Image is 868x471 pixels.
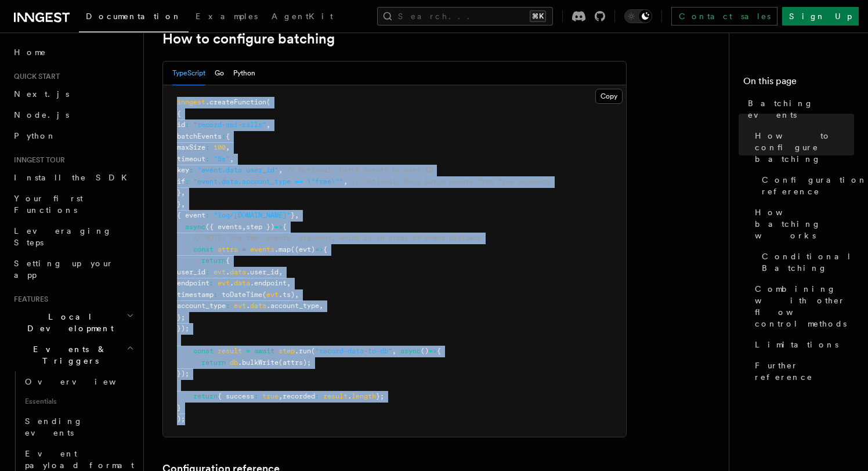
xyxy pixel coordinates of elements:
[20,411,136,443] a: Sending events
[266,291,279,299] span: evt
[242,223,246,231] span: ,
[750,355,854,387] a: Further reference
[9,84,136,104] a: Next.js
[218,347,242,355] span: result
[25,449,134,470] span: Event payload format
[287,166,433,174] span: // Optional: batch events by user ID
[214,291,218,299] span: :
[226,256,230,265] span: {
[315,347,392,355] span: "record-data-to-db"
[177,291,214,299] span: timestamp
[319,302,323,310] span: ,
[750,334,854,355] a: Limitations
[14,226,112,247] span: Leveraging Steps
[177,189,181,197] span: }
[177,268,205,276] span: user_id
[279,166,283,174] span: ,
[214,211,291,219] span: "log/[DOMAIN_NAME]"
[343,177,348,186] span: ,
[177,121,185,129] span: id
[215,61,224,85] button: Go
[189,3,265,31] a: Examples
[291,245,315,253] span: ((evt)
[185,121,189,129] span: :
[254,392,258,400] span: :
[279,358,311,367] span: (attrs);
[218,245,238,253] span: attrs
[757,169,854,202] a: Configuration reference
[671,7,777,26] a: Contact sales
[530,10,546,22] kbd: ⌘K
[262,392,279,400] span: true
[222,132,226,140] span: :
[14,194,83,215] span: Your first Functions
[246,223,274,231] span: step })
[205,98,266,106] span: .createFunction
[279,347,295,355] span: step
[177,166,189,174] span: key
[595,89,623,104] button: Copy
[14,89,69,99] span: Next.js
[291,211,295,219] span: }
[272,12,333,21] span: AgentKit
[743,93,854,125] a: Batching events
[757,246,854,278] a: Conditional Batching
[185,223,205,231] span: async
[209,279,214,287] span: :
[9,42,136,63] a: Home
[266,98,270,106] span: (
[218,392,254,400] span: { success
[201,358,226,367] span: return
[279,291,295,299] span: .ts)
[9,72,60,81] span: Quick start
[755,360,854,383] span: Further reference
[762,174,867,197] span: Configuration reference
[9,167,136,188] a: Install the SDK
[9,343,126,367] span: Events & Triggers
[262,291,266,299] span: (
[9,306,136,339] button: Local Development
[750,125,854,169] a: How to configure batching
[193,121,266,129] span: "record-api-calls"
[189,166,193,174] span: :
[172,61,205,85] button: TypeScript
[315,245,323,253] span: =>
[193,177,343,186] span: "event.data.account_type == \"free\""
[266,302,319,310] span: .account_type
[624,9,652,23] button: Toggle dark mode
[205,143,209,151] span: :
[283,223,287,231] span: {
[254,347,274,355] span: await
[352,177,551,186] span: // Optional: Only batch events from free accounts
[279,268,283,276] span: ,
[25,377,144,386] span: Overview
[177,155,205,163] span: timeout
[234,279,250,287] span: data
[311,347,315,355] span: (
[177,313,185,321] span: };
[197,166,279,174] span: "event.data.user_id"
[177,98,205,106] span: inngest
[9,311,126,334] span: Local Development
[14,173,134,182] span: Install the SDK
[205,223,242,231] span: ({ events
[9,125,136,146] a: Python
[181,189,185,197] span: ,
[279,392,283,400] span: ,
[226,132,230,140] span: {
[250,279,287,287] span: .endpoint
[201,256,226,265] span: return
[250,245,274,253] span: events
[437,347,441,355] span: {
[323,245,327,253] span: {
[214,268,226,276] span: evt
[177,415,185,423] span: );
[352,392,376,400] span: length
[230,358,238,367] span: db
[274,245,291,253] span: .map
[392,347,396,355] span: ,
[274,223,283,231] span: =>
[377,7,553,26] button: Search...⌘K
[9,339,136,371] button: Events & Triggers
[177,279,209,287] span: endpoint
